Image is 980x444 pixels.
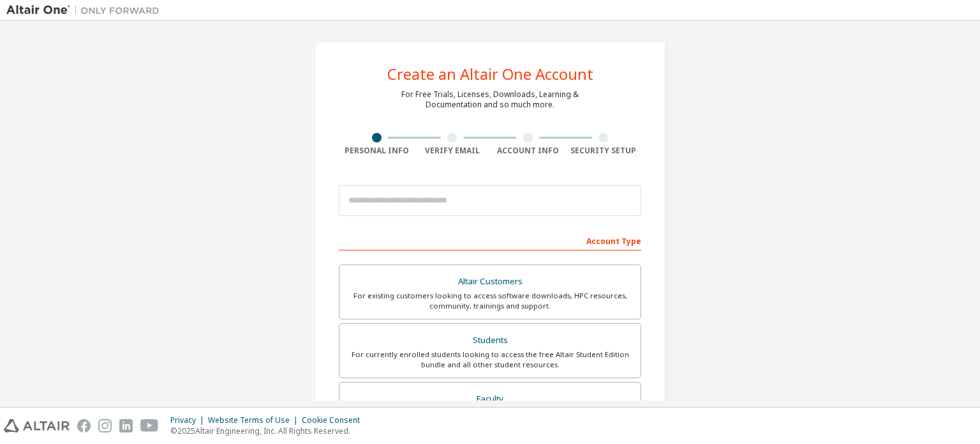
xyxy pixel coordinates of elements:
div: Account Type [339,230,641,250]
div: Create an Altair One Account [387,66,593,82]
div: Cookie Consent [302,415,367,425]
div: For existing customers looking to access software downloads, HPC resources, community, trainings ... [347,291,633,311]
img: instagram.svg [98,419,112,433]
div: Website Terms of Use [208,415,302,425]
img: youtube.svg [140,419,159,433]
p: © 2025 Altair Engineering, Inc. All Rights Reserved. [170,425,367,436]
div: Students [347,332,633,349]
img: facebook.svg [77,419,91,433]
div: Security Setup [566,146,642,156]
div: Account Info [490,146,566,156]
img: linkedin.svg [119,419,133,433]
img: Altair One [6,4,166,17]
div: Faculty [347,390,633,408]
div: Verify Email [415,146,491,156]
div: For Free Trials, Licenses, Downloads, Learning & Documentation and so much more. [401,89,579,110]
div: For currently enrolled students looking to access the free Altair Student Edition bundle and all ... [347,349,633,370]
img: altair_logo.svg [4,419,70,433]
div: Privacy [170,415,208,425]
div: Altair Customers [347,273,633,291]
div: Personal Info [339,146,415,156]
